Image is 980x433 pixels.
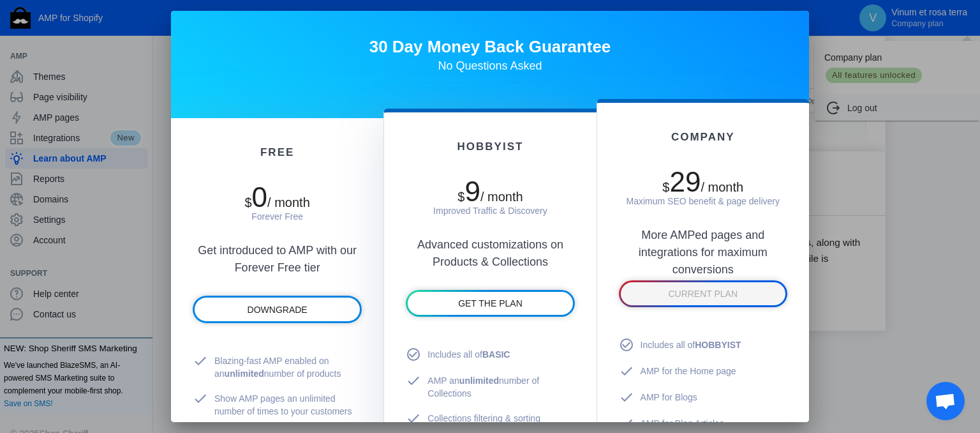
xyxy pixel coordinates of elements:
a: DOWNGRADE [195,298,360,321]
span: Blazing-fast AMP enabled on an number of products [214,355,362,380]
mat-icon: check [619,363,641,379]
h3: 30 Day Money Back Guarantee [171,40,809,53]
mat-icon: check [193,353,214,368]
h4: No Questions Asked [171,59,809,72]
b: unlimited [225,368,264,379]
div: HOBBYIST [406,141,574,153]
img: logo-long_333x28.png [6,10,113,19]
a: Help center [6,10,113,19]
span: AMP for Blogs [641,391,697,404]
mat-icon: check [406,411,427,426]
span: / month [701,180,743,194]
mat-icon: check [619,416,641,431]
a: Frequently Asked Questions All the most common questions about AMP for Shopify [133,271,255,396]
div: Advanced customizations on Products & Collections [406,217,574,271]
span: Includes all of [427,349,510,361]
span: Help center [122,8,163,22]
span: Improved Traffic & Discovery [433,206,547,216]
h2: Getting Started [6,160,117,171]
div: Get introduced to AMP with our Forever Free tier [193,223,362,277]
span: DOWNGRADE [248,305,308,315]
h3: How to use AMP for Shopify [6,97,249,106]
p: Help troubleshooting common issues when setting up AMP pages on Shopify [138,185,249,234]
span: 29 [669,166,701,197]
a: Installation Troubleshooting Help troubleshooting common issues when setting up AMP pages on Shopify [133,121,255,258]
span: 9 [464,176,480,207]
span: CURRENT PLAN [668,289,738,299]
h2: Product Reviews [6,310,117,321]
b: unlimited [459,376,499,386]
div: Open chat [926,382,965,420]
span: AMP an number of Collections [427,375,574,400]
mat-icon: check [193,391,214,406]
span: GET THE PLAN [458,298,523,308]
input: Search the Knowledge Base [6,29,249,55]
h1: AMP [6,74,249,91]
div: FREE [193,146,362,159]
mat-icon: check_circle_outline [406,347,427,362]
a: CURRENT PLAN [621,282,785,305]
span: 0 [252,181,267,213]
div: More AMPed pages and integrations for maximum conversions [619,208,787,261]
b: HOBBYIST [695,340,741,350]
span: Maximum SEO benefit & page delivery [627,196,780,206]
span: Forever Free [251,211,303,222]
p: Getting started with AMP for Shopify [6,175,117,199]
span: AMP for Blog Articles [641,418,724,430]
b: BASIC [482,349,510,360]
p: Add product reviews to AMP pages on Shopify [6,325,117,349]
div: COMPANY [619,131,787,144]
span: $ [457,190,464,204]
h2: Installation Troubleshooting [138,160,249,182]
a: GET THE PLAN [408,292,572,315]
mat-icon: check_circle_outline [619,337,641,353]
span: $ [662,180,669,194]
span: / month [480,190,523,204]
span: AMP for the Home page [641,365,736,378]
span: Includes all of [641,339,741,352]
mat-icon: check [406,373,427,388]
span: / month [267,195,310,209]
span: $ [244,195,251,209]
mat-icon: check [619,390,641,405]
h2: Frequently Asked Questions [138,310,249,332]
p: All the most common questions about AMP for Shopify [138,336,249,373]
li: Collections filtering & sorting [406,406,574,432]
li: Show AMP pages an unlimited number of times to your customers [193,386,362,424]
